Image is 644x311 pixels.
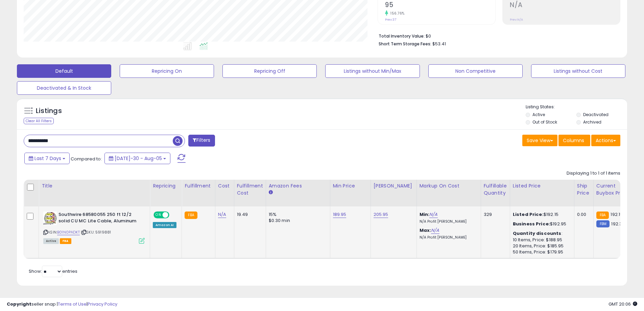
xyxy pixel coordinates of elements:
[104,153,170,164] button: [DATE]-30 - Aug-05
[558,135,590,146] button: Columns
[577,182,591,197] div: Ship Price
[583,112,609,117] label: Deactivated
[154,212,163,218] span: ON
[333,211,347,218] a: 189.95
[532,119,557,125] label: Out of Stock
[596,212,609,219] small: FBA
[237,212,261,218] div: 19.49
[563,137,584,144] span: Columns
[385,1,495,10] h2: 95
[115,155,162,162] span: [DATE]-30 - Aug-05
[513,221,550,227] b: Business Price:
[325,64,420,78] button: Listings without Min/Max
[577,212,588,218] div: 0.00
[333,182,368,190] div: Min Price
[513,237,569,243] div: 10 Items, Price: $188.95
[513,249,569,255] div: 50 Items, Price: $179.95
[484,182,507,197] div: Fulfillable Quantity
[420,182,478,190] div: Markup on Cost
[379,33,425,39] b: Total Inventory Value:
[81,229,111,235] span: | SKU: 5919881
[522,135,557,146] button: Save View
[420,211,430,218] b: Min:
[237,182,263,197] div: Fulfillment Cost
[58,301,87,307] a: Terms of Use
[24,153,70,164] button: Last 7 Days
[513,182,571,190] div: Listed Price
[168,212,179,218] span: OFF
[58,212,141,226] b: Southwire 68580055 250 ft 12/2 solid CU MC Lite Cable, Aluminum
[29,268,77,274] span: Show: entries
[7,301,31,307] strong: Copyright
[42,182,147,190] div: Title
[567,170,620,177] div: Displaying 1 to 1 of 1 items
[153,182,179,190] div: Repricing
[532,112,545,117] label: Active
[43,238,59,244] span: All listings currently available for purchase on Amazon
[269,190,273,196] small: Amazon Fees.
[416,180,481,206] th: The percentage added to the cost of goods (COGS) that forms the calculator for Min & Max prices.
[513,221,569,227] div: $192.95
[420,227,431,234] b: Max:
[24,118,54,124] div: Clear All Filters
[510,18,523,22] small: Prev: N/A
[218,211,226,218] a: N/A
[7,301,117,308] div: seller snap | |
[222,64,317,78] button: Repricing Off
[269,182,327,190] div: Amazon Fees
[43,212,145,243] div: ASIN:
[513,211,544,218] b: Listed Price:
[596,182,631,197] div: Current Buybox Price
[429,211,437,218] a: N/A
[17,64,111,78] button: Default
[432,41,446,47] span: $53.41
[484,212,505,218] div: 329
[611,221,625,227] span: 192.34
[513,243,569,249] div: 20 Items, Price: $185.95
[218,182,231,190] div: Cost
[269,212,325,218] div: 15%
[34,155,61,162] span: Last 7 Days
[88,301,117,307] a: Privacy Policy
[374,182,414,190] div: [PERSON_NAME]
[269,218,325,224] div: $0.30 min
[153,222,176,228] div: Amazon AI
[188,135,215,147] button: Filters
[388,11,405,16] small: 156.76%
[428,64,523,78] button: Non Competitive
[513,212,569,218] div: $192.15
[583,119,601,125] label: Archived
[609,301,637,307] span: 2025-08-13 20:06 GMT
[17,81,111,95] button: Deactivated & In Stock
[185,212,197,219] small: FBA
[57,229,80,235] a: B01N0PADKT
[71,156,102,162] span: Compared to:
[374,211,388,218] a: 205.95
[526,104,627,110] p: Listing States:
[43,212,57,225] img: 619purkELnL._SL40_.jpg
[591,135,620,146] button: Actions
[531,64,625,78] button: Listings without Cost
[420,235,476,240] p: N/A Profit [PERSON_NAME]
[120,64,214,78] button: Repricing On
[431,227,439,234] a: N/A
[510,1,620,10] h2: N/A
[513,230,569,237] div: :
[513,230,562,237] b: Quantity discounts
[379,41,431,47] b: Short Term Storage Fees:
[596,220,610,227] small: FBM
[611,211,623,218] span: 192.15
[385,18,396,22] small: Prev: 37
[36,106,62,116] h5: Listings
[60,238,71,244] span: FBA
[420,219,476,224] p: N/A Profit [PERSON_NAME]
[379,31,615,40] li: $0
[185,182,212,190] div: Fulfillment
